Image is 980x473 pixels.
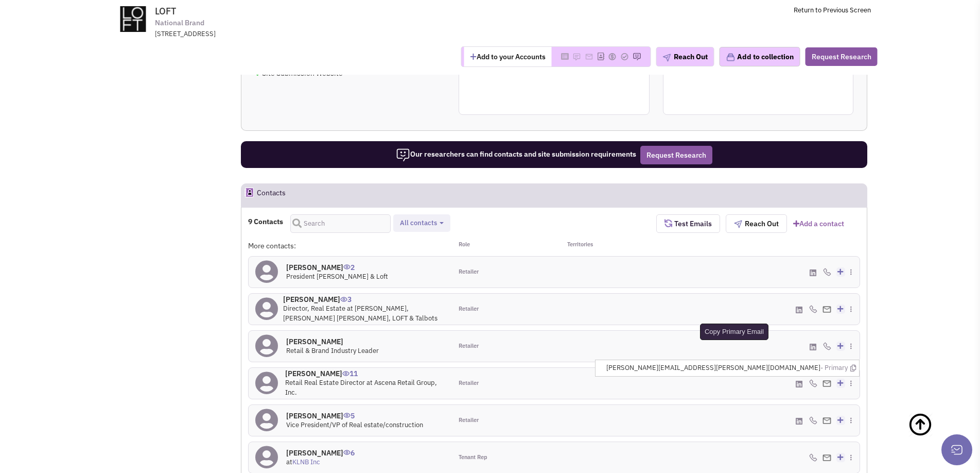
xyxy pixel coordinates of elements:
span: 5 [343,403,355,420]
div: Copy Primary Email [700,324,768,340]
h4: [PERSON_NAME] [286,448,355,458]
span: 11 [342,361,358,378]
input: Search [290,214,391,233]
button: Request Research [806,47,878,66]
img: Please add to your accounts [585,53,593,61]
img: icon-UserInteraction.png [343,450,351,455]
span: Retailer [459,342,479,350]
span: LOFT [155,5,176,17]
img: icon-phone.png [809,305,817,313]
img: Please add to your accounts [621,53,629,61]
span: President [PERSON_NAME] & Loft [286,272,388,281]
img: Email%20Icon.png [822,454,831,461]
button: Reach Out [656,47,714,66]
button: Request Research [640,146,712,164]
span: Retail & Brand Industry Leader [286,346,379,355]
img: icon-phone.png [809,416,817,425]
div: Role [452,241,554,251]
img: icon-UserInteraction.png [340,297,347,302]
a: KLNB Inc [292,458,320,466]
img: icon-researcher-20.png [396,148,410,162]
img: icon-UserInteraction.png [343,413,351,418]
img: plane.png [663,54,671,62]
img: Please add to your accounts [573,53,581,61]
div: [STREET_ADDRESS] [155,29,424,39]
img: plane.png [734,220,742,228]
img: icon-UserInteraction.png [343,264,351,269]
h4: [PERSON_NAME] [286,411,423,420]
span: [PERSON_NAME][EMAIL_ADDRESS][PERSON_NAME][DOMAIN_NAME] [606,363,856,373]
span: at [286,458,320,466]
span: Retailer [459,379,479,387]
a: Return to Previous Screen [794,6,871,14]
img: icon-collection-lavender.png [726,53,736,62]
h4: [PERSON_NAME] [283,295,446,304]
img: icon-UserInteraction.png [342,371,349,376]
div: Territories [554,241,656,251]
span: - Primary [820,363,848,373]
span: Our researchers can find contacts and site submission requirements [396,149,636,159]
button: Test Emails [656,214,720,233]
img: icon-phone.png [809,453,817,462]
button: Reach Out [726,214,787,233]
span: Retailer [459,305,479,313]
img: icon-phone.png [823,342,831,350]
span: 2 [343,255,355,272]
h4: [PERSON_NAME] [286,263,388,272]
button: All contacts [397,218,447,229]
h2: Contacts [257,184,286,207]
span: 6 [343,441,355,458]
h4: 9 Contacts [248,217,283,226]
span: Vice President/VP of Real estate/construction [286,420,423,429]
img: Email%20Icon.png [822,417,831,424]
a: Back To Top [908,402,959,469]
img: icon-phone.png [809,379,817,387]
img: Please add to your accounts [608,53,617,61]
span: Retailer [459,416,479,425]
img: Please add to your accounts [633,53,641,61]
span: Retail Real Estate Director at Ascena Retail Group, Inc. [285,378,437,397]
h4: [PERSON_NAME] [285,369,445,378]
img: Email%20Icon.png [822,380,831,387]
span: Test Emails [672,219,712,228]
span: Tenant Rep [459,453,487,462]
span: 3 [340,287,352,304]
h4: [PERSON_NAME] [286,337,379,346]
button: Add to your Accounts [464,47,552,66]
span: Retailer [459,268,479,276]
span: All contacts [400,218,437,227]
a: Add a contact [793,218,844,229]
div: More contacts: [248,241,452,251]
span: National Brand [155,18,204,28]
span: Director, Real Estate at [PERSON_NAME], [PERSON_NAME] [PERSON_NAME], LOFT & Talbots [283,304,437,323]
img: icon-phone.png [823,268,831,276]
img: Email%20Icon.png [822,306,831,313]
button: Add to collection [720,47,800,66]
